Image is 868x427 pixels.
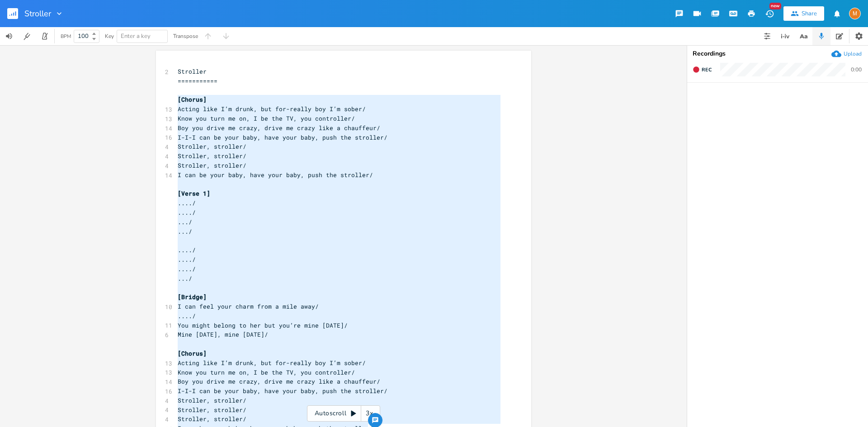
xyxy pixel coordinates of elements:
span: Acting like I’m drunk, but for-really boy I’m sober/ [178,105,366,113]
div: Upload [844,50,862,57]
div: 0:00 [851,67,862,72]
span: [Chorus] [178,95,207,103]
div: BPM [61,34,71,39]
span: I-I-I can be your baby, have your baby, push the stroller/ [178,133,387,141]
span: [Chorus] [178,349,207,357]
div: Recordings [693,51,863,57]
span: Know you turn me on, I be the TV, you controller/ [178,368,355,376]
span: Stroller [24,9,51,18]
div: 3x [361,405,377,422]
span: .../ [178,274,192,282]
div: Key [105,33,114,39]
div: Transpose [173,33,198,39]
span: I-I-I can be your baby, have your baby, push the stroller/ [178,387,387,395]
span: ..../ [178,255,196,263]
span: Stroller, stroller/ [178,415,246,423]
span: I can feel your charm from a mile away/ [178,302,319,310]
span: ..../ [178,199,196,207]
span: Stroller, stroller/ [178,142,246,150]
button: Share [783,6,824,21]
span: Stroller, stroller/ [178,406,246,414]
span: [Bridge] [178,293,207,301]
span: Know you turn me on, I be the TV, you controller/ [178,114,355,122]
button: New [760,5,778,22]
span: ..../ [178,208,196,216]
span: Stroller [178,67,207,75]
span: [Verse 1] [178,189,210,197]
button: M [849,3,861,24]
button: Rec [689,62,715,77]
span: Boy you drive me crazy, drive me crazy like a chauffeur/ [178,377,380,385]
span: =========== [178,77,217,85]
span: Boy you drive me crazy, drive me crazy like a chauffeur/ [178,124,380,132]
span: ..../ [178,265,196,273]
span: ..../ [178,246,196,254]
div: Autoscroll [307,405,380,422]
span: ..../ [178,312,196,320]
span: Stroller, stroller/ [178,396,246,404]
div: Share [802,9,817,18]
div: New [769,3,781,9]
span: .../ [178,227,192,235]
span: .../ [178,218,192,226]
div: Moust Camara [849,8,861,19]
span: Rec [702,66,712,73]
button: Upload [831,49,862,59]
span: Stroller, stroller/ [178,161,246,169]
span: Mine [DATE], mine [DATE]/ [178,330,268,338]
span: You might belong to her but you’re mine [DATE]/ [178,321,348,329]
span: Enter a key [121,32,151,40]
span: Acting like I’m drunk, but for-really boy I’m sober/ [178,359,366,367]
span: I can be your baby, have your baby, push the stroller/ [178,171,373,179]
span: Stroller, stroller/ [178,152,246,160]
